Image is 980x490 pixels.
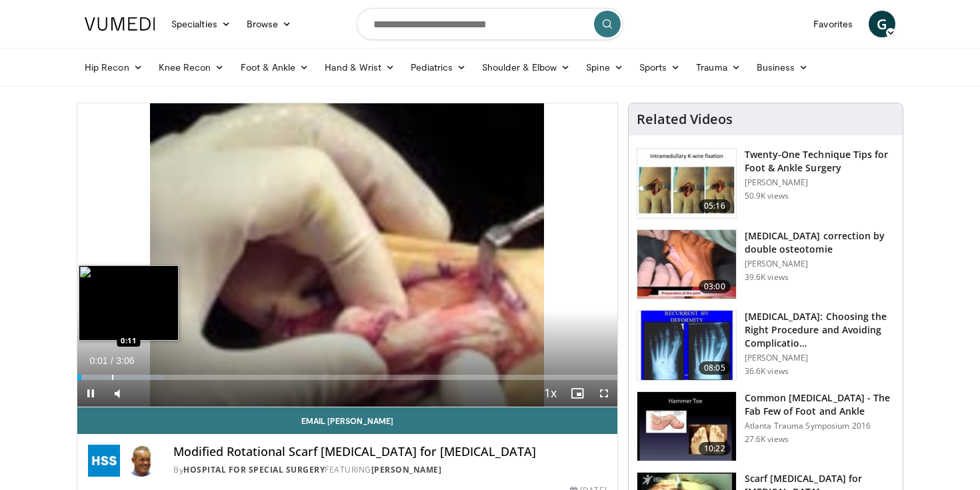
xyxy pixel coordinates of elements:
[637,148,895,219] a: 05:16 Twenty-One Technique Tips for Foot & Ankle Surgery [PERSON_NAME] 50.9K views
[637,229,895,300] a: 03:00 [MEDICAL_DATA] correction by double osteotomie [PERSON_NAME] 39.6K views
[637,149,736,218] img: 6702e58c-22b3-47ce-9497-b1c0ae175c4c.150x105_q85_crop-smart_upscale.jpg
[88,445,120,477] img: Hospital for Special Surgery
[688,54,749,81] a: Trauma
[637,392,736,461] img: 4559c471-f09d-4bda-8b3b-c296350a5489.150x105_q85_crop-smart_upscale.jpg
[163,11,239,37] a: Specialties
[183,464,325,475] a: Hospital for Special Surgery
[699,361,731,375] span: 08:05
[745,148,895,175] h3: Twenty-One Technique Tips for Foot & Ankle Surgery
[79,265,179,341] img: image.jpeg
[869,11,895,37] a: G
[116,355,134,366] span: 3:06
[357,8,623,40] input: Search topics, interventions
[173,445,607,459] h4: Modified Rotational Scarf [MEDICAL_DATA] for [MEDICAL_DATA]
[104,380,131,407] button: Mute
[745,353,895,363] p: [PERSON_NAME]
[77,103,617,407] video-js: Video Player
[699,280,731,293] span: 03:00
[805,11,861,37] a: Favorites
[317,54,403,81] a: Hand & Wrist
[85,17,155,31] img: VuMedi Logo
[564,380,591,407] button: Enable picture-in-picture mode
[77,375,617,380] div: Progress Bar
[371,464,442,475] a: [PERSON_NAME]
[233,54,317,81] a: Foot & Ankle
[745,310,895,350] h3: [MEDICAL_DATA]: Choosing the Right Procedure and Avoiding Complicatio…
[173,464,607,476] div: By FEATURING
[745,366,789,377] p: 36.6K views
[239,11,300,37] a: Browse
[77,407,617,434] a: Email [PERSON_NAME]
[403,54,474,81] a: Pediatrics
[745,434,789,445] p: 27.6K views
[151,54,233,81] a: Knee Recon
[77,380,104,407] button: Pause
[111,355,113,366] span: /
[745,229,895,256] h3: [MEDICAL_DATA] correction by double osteotomie
[745,421,895,431] p: Atlanta Trauma Symposium 2016
[745,191,789,201] p: 50.9K views
[745,391,895,418] h3: Common [MEDICAL_DATA] - The Fab Few of Foot and Ankle
[578,54,631,81] a: Spine
[699,199,731,213] span: 05:16
[637,311,736,380] img: 3c75a04a-ad21-4ad9-966a-c963a6420fc5.150x105_q85_crop-smart_upscale.jpg
[591,380,617,407] button: Fullscreen
[637,391,895,462] a: 10:22 Common [MEDICAL_DATA] - The Fab Few of Foot and Ankle Atlanta Trauma Symposium 2016 27.6K v...
[125,445,157,477] img: Avatar
[637,230,736,299] img: 294729_0000_1.png.150x105_q85_crop-smart_upscale.jpg
[637,310,895,381] a: 08:05 [MEDICAL_DATA]: Choosing the Right Procedure and Avoiding Complicatio… [PERSON_NAME] 36.6K ...
[745,259,895,269] p: [PERSON_NAME]
[77,54,151,81] a: Hip Recon
[745,272,789,283] p: 39.6K views
[474,54,578,81] a: Shoulder & Elbow
[631,54,689,81] a: Sports
[749,54,817,81] a: Business
[89,355,107,366] span: 0:01
[537,380,564,407] button: Playback Rate
[699,442,731,455] span: 10:22
[637,111,733,127] h4: Related Videos
[745,177,895,188] p: [PERSON_NAME]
